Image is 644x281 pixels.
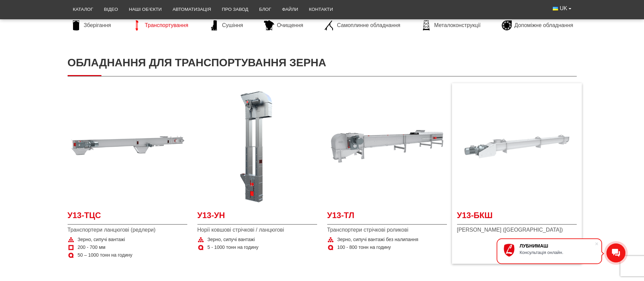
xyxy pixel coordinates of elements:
[520,243,595,249] div: ЛУБНИМАШ
[337,236,419,243] span: Зерно, сипучі вантажі без налипання
[145,22,188,29] span: Транспортування
[68,226,187,234] span: Транспортери ланцюгові (редлери)
[68,49,577,76] h1: Обладнання для транспортування зерна
[457,210,577,225] a: У13-БКШ
[208,236,255,243] span: Зерно, сипучі вантажі
[197,210,317,225] a: У13-УН
[434,22,480,29] span: Металоконструкції
[68,2,99,17] a: Каталог
[128,20,192,30] a: Транспортування
[337,22,400,29] span: Самоплинне обладнання
[68,210,187,225] a: У13-ТЦС
[261,20,307,30] a: Очищення
[498,20,577,30] a: Допоміжне обладнання
[418,20,484,30] a: Металоконструкції
[206,20,246,30] a: Сушіння
[327,210,447,225] a: У13-ТЛ
[560,5,567,12] span: UK
[216,2,254,17] a: Про завод
[68,20,115,30] a: Зберігання
[520,250,595,255] div: Консультація онлайн.
[99,2,124,17] a: Відео
[277,2,304,17] a: Файли
[337,244,391,251] span: 100 - 800 тонн на годину
[78,236,125,243] span: Зерно, сипучі вантажі
[84,22,111,29] span: Зберігання
[222,22,243,29] span: Сушіння
[167,2,216,17] a: Автоматизація
[197,226,317,234] span: Норії ковшові стрічкові / ланцюгові
[515,22,573,29] span: Допоміжне обладнання
[547,2,576,15] button: UK
[254,2,277,17] a: Блог
[457,226,577,234] span: [PERSON_NAME] ([GEOGRAPHIC_DATA])
[277,22,303,29] span: Очищення
[304,2,338,17] a: Контакти
[327,226,447,234] span: Транспортери стрічкові роликові
[78,244,105,251] span: 200 - 700 мм
[553,7,558,10] img: Українська
[123,2,167,17] a: Наші об’єкти
[208,244,259,251] span: 5 - 1000 тонн на годину
[321,20,404,30] a: Самоплинне обладнання
[78,252,133,259] span: 50 – 1000 тонн на годину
